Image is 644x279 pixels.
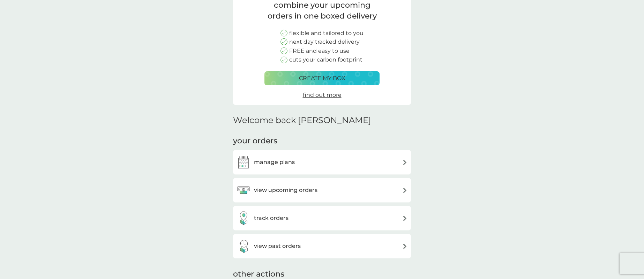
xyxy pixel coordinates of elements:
[402,188,407,193] img: arrow right
[299,74,345,83] p: create my box
[303,92,342,98] span: find out more
[254,158,295,167] h3: manage plans
[254,242,301,251] h3: view past orders
[289,46,350,56] p: FREE and easy to use
[233,136,277,146] h3: your orders
[289,55,362,64] p: cuts your carbon footprint
[402,216,407,221] img: arrow right
[289,37,360,46] p: next day tracked delivery
[303,91,342,100] a: find out more
[254,214,289,223] h3: track orders
[402,160,407,165] img: arrow right
[254,186,317,195] h3: view upcoming orders
[402,244,407,249] img: arrow right
[264,71,380,85] button: create my box
[289,29,364,38] p: flexible and tailored to you
[233,115,371,126] h2: Welcome back [PERSON_NAME]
